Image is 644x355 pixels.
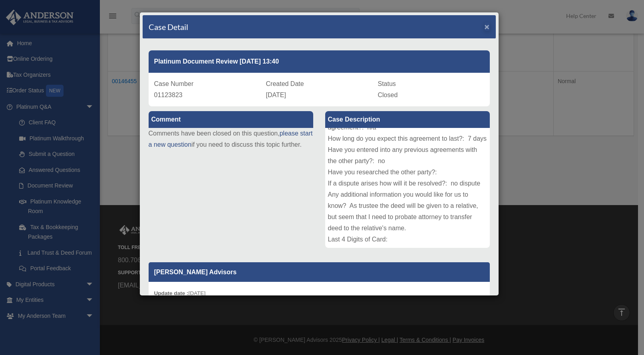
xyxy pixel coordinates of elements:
[378,92,398,98] span: Closed
[485,22,490,31] button: Close
[154,290,206,296] small: [DATE]
[149,262,490,282] p: [PERSON_NAME] Advisors
[325,128,490,248] div: Type of Document: Deed Document Title: Land Deed review for [PERSON_NAME] Document Title: Land De...
[325,111,490,128] label: Case Description
[378,80,396,87] span: Status
[266,92,286,98] span: [DATE]
[266,80,304,87] span: Created Date
[149,130,313,148] a: please start a new question
[485,22,490,31] span: ×
[154,80,194,87] span: Case Number
[149,128,313,150] p: Comments have been closed on this question, if you need to discuss this topic further.
[149,50,490,73] div: Platinum Document Review [DATE] 13:40
[149,111,313,128] label: Comment
[154,290,189,296] b: Update date :
[154,92,183,98] span: 01123823
[149,21,188,32] h4: Case Detail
